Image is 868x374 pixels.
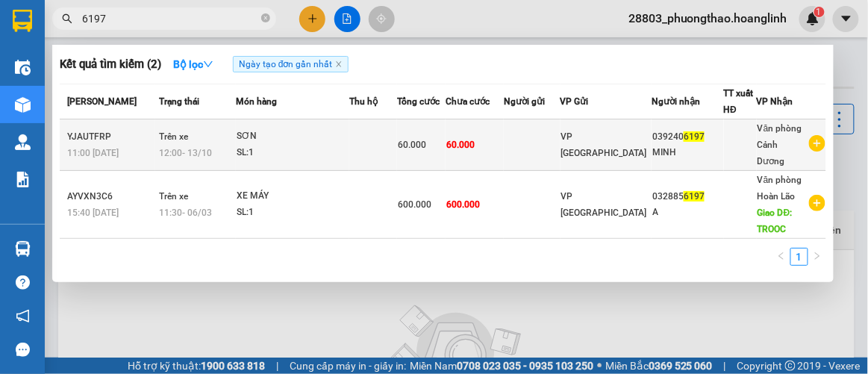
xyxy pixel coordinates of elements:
li: Next Page [808,248,826,266]
span: VP [GEOGRAPHIC_DATA] [561,191,647,218]
span: plus-circle [809,135,825,152]
span: close [335,60,343,68]
span: VP Nhận [757,96,793,107]
button: left [772,248,790,266]
div: XE MÁY [237,188,349,205]
div: AYVXN3C6 [67,189,154,205]
img: warehouse-icon [15,241,31,257]
img: solution-icon [15,172,31,187]
span: notification [16,309,30,323]
span: Tổng cước [397,96,440,107]
span: 600.000 [446,199,480,210]
span: 15:40 [DATE] [67,208,119,218]
span: Trên xe [159,191,188,202]
img: warehouse-icon [15,97,31,113]
span: 11:30 - 06/03 [159,208,212,218]
span: close-circle [261,12,270,26]
span: VP Gửi [561,96,589,107]
li: Previous Page [772,248,790,266]
b: [PERSON_NAME] [90,35,252,60]
img: warehouse-icon [15,60,31,75]
div: MINH [652,145,723,160]
span: plus-circle [809,195,825,211]
li: 1 [790,248,808,266]
div: YJAUTFRP [67,129,154,145]
div: SƠN [237,128,349,145]
span: VP [GEOGRAPHIC_DATA] [561,131,647,158]
span: Món hàng [236,96,277,107]
span: Giao DĐ: TROOC [758,208,793,234]
a: 1 [791,249,808,265]
h3: Kết quả tìm kiếm ( 2 ) [60,57,161,72]
img: logo-vxr [13,10,32,32]
span: Người gửi [504,96,545,107]
h2: CDLCT7WP [8,87,120,111]
span: 6197 [684,191,705,202]
span: Văn phòng Cảnh Dương [758,123,802,166]
span: search [62,13,72,24]
span: down [203,59,213,69]
span: left [777,252,786,261]
h2: VP Nhận: Văn phòng Đồng Hới [78,87,360,228]
span: Trạng thái [159,96,199,107]
span: question-circle [16,275,30,290]
span: TT xuất HĐ [724,88,754,115]
span: Người nhận [652,96,700,107]
button: Bộ lọcdown [161,52,225,76]
span: 600.000 [398,199,431,210]
span: Văn phòng Hoàn Lão [758,175,802,202]
span: 60.000 [398,140,426,150]
span: 12:00 - 13/10 [159,148,212,158]
span: right [813,252,822,261]
span: message [16,343,30,357]
div: SL: 1 [237,205,349,221]
div: A [652,205,723,220]
div: 039240 [652,129,723,145]
div: 032885 [652,189,723,205]
span: close-circle [261,13,270,22]
span: [PERSON_NAME] [67,96,137,107]
span: 60.000 [446,140,475,150]
input: Tìm tên, số ĐT hoặc mã đơn [82,10,258,27]
strong: Bộ lọc [173,58,213,70]
span: Thu hộ [349,96,378,107]
span: Trên xe [159,131,188,142]
button: right [808,248,826,266]
span: Chưa cước [446,96,490,107]
span: 11:00 [DATE] [67,148,119,158]
img: warehouse-icon [15,134,31,150]
span: 6197 [684,131,705,142]
span: Ngày tạo đơn gần nhất [233,56,349,72]
div: SL: 1 [237,145,349,161]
